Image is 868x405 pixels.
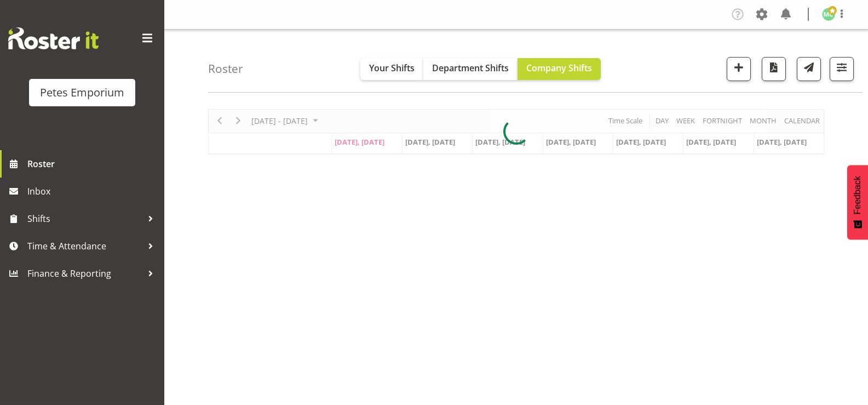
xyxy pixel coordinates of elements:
h4: Roster [208,62,243,75]
button: Filter Shifts [830,57,854,81]
button: Add a new shift [727,57,751,81]
button: Download a PDF of the roster according to the set date range. [762,57,786,81]
span: Finance & Reporting [27,265,142,282]
span: Feedback [853,176,863,214]
span: Shifts [27,210,142,227]
span: Time & Attendance [27,238,142,254]
button: Feedback - Show survey [847,165,868,239]
span: Department Shifts [432,62,509,74]
span: Roster [27,156,159,172]
button: Company Shifts [518,58,601,80]
span: Inbox [27,183,159,199]
img: melissa-cowen2635.jpg [822,8,835,21]
button: Department Shifts [423,58,518,80]
span: Your Shifts [369,62,415,74]
button: Your Shifts [360,58,423,80]
span: Company Shifts [526,62,592,74]
img: Rosterit website logo [8,27,99,49]
div: Petes Emporium [40,84,124,101]
button: Send a list of all shifts for the selected filtered period to all rostered employees. [797,57,821,81]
